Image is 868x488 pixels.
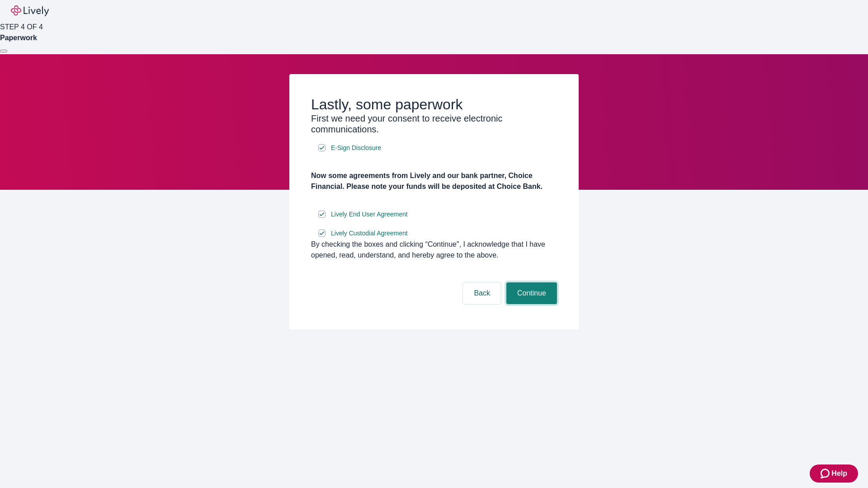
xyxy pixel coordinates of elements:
a: e-sign disclosure document [329,142,383,154]
span: Lively End User Agreement [331,210,408,219]
h3: First we need your consent to receive electronic communications. [311,113,557,135]
a: e-sign disclosure document [329,228,410,239]
svg: Zendesk support icon [821,468,831,479]
h2: Lastly, some paperwork [311,96,557,113]
span: Help [831,468,847,479]
a: e-sign disclosure document [329,209,410,220]
img: Lively [11,5,49,16]
button: Back [463,282,501,304]
button: Continue [506,282,557,304]
div: By checking the boxes and clicking “Continue", I acknowledge that I have opened, read, understand... [311,239,557,261]
span: Lively Custodial Agreement [331,229,408,238]
h4: Now some agreements from Lively and our bank partner, Choice Financial. Please note your funds wi... [311,170,557,192]
button: Zendesk support iconHelp [810,465,858,483]
span: E-Sign Disclosure [331,143,381,153]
